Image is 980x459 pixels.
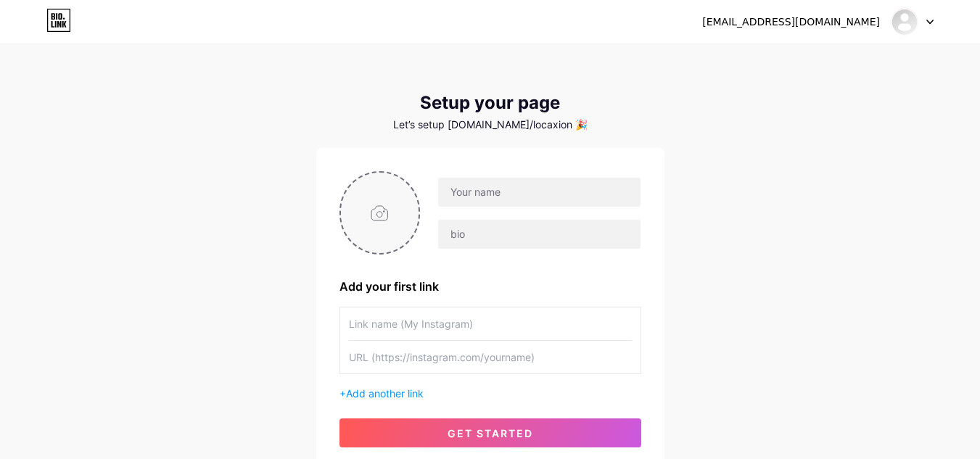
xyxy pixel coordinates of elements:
div: Add your first link [339,278,641,295]
input: Link name (My Instagram) [349,307,632,340]
span: Add another link [346,387,424,400]
div: Let’s setup [DOMAIN_NAME]/locaxion 🎉 [316,119,664,131]
div: + [339,386,641,401]
input: URL (https://instagram.com/yourname) [349,341,632,373]
input: bio [438,220,640,249]
img: locaxion [891,8,918,36]
div: Setup your page [316,93,664,113]
input: Your name [438,178,640,207]
div: [EMAIL_ADDRESS][DOMAIN_NAME] [702,15,880,30]
span: get started [448,427,533,439]
button: get started [339,418,641,447]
